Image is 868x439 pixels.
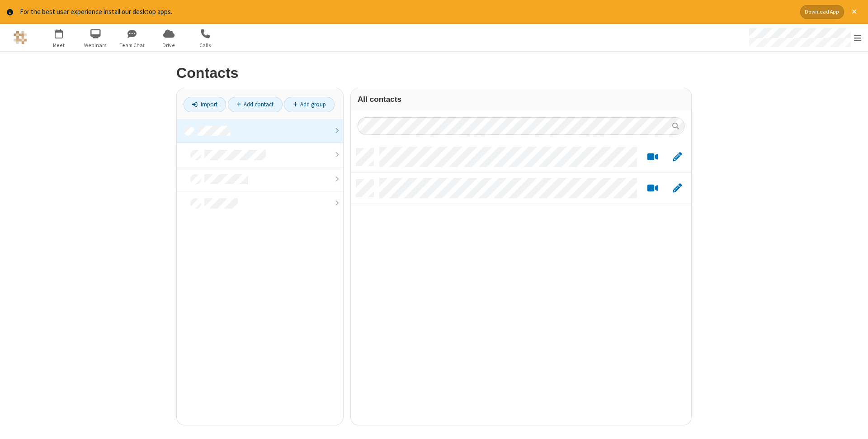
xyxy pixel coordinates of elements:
[644,151,661,162] button: Start a video meeting
[115,41,149,49] span: Team Chat
[189,41,222,49] span: Calls
[14,31,27,44] img: QA Selenium DO NOT DELETE OR CHANGE
[79,41,113,49] span: Webinars
[176,65,692,81] h2: Contacts
[20,7,793,17] div: For the best user experience install our desktop apps.
[152,41,186,49] span: Drive
[184,97,226,112] a: Import
[845,415,861,433] iframe: Chat
[741,24,868,51] div: Open menu
[668,151,686,162] button: Edit
[644,182,661,194] button: Start a video meeting
[284,97,335,112] a: Add group
[42,41,76,49] span: Meet
[847,5,861,19] button: Close alert
[351,142,691,425] div: grid
[800,5,844,19] button: Download App
[668,182,686,194] button: Edit
[3,24,37,51] button: Logo
[358,95,684,104] h3: All contacts
[228,97,283,112] a: Add contact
